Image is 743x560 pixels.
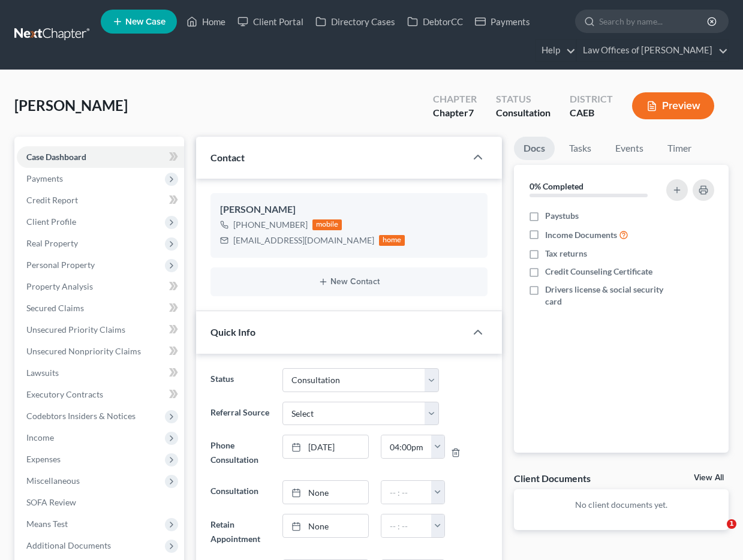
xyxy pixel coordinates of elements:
[204,368,276,392] label: Status
[17,189,184,211] a: Credit Report
[530,181,583,191] strong: 0% Completed
[26,368,59,378] span: Lawsuits
[125,17,166,26] span: New Case
[599,10,709,32] input: Search by name...
[514,137,555,160] a: Docs
[26,238,78,248] span: Real Property
[727,519,736,529] span: 1
[17,319,184,341] a: Unsecured Priority Claims
[26,260,95,270] span: Personal Property
[632,92,714,119] button: Preview
[524,499,719,511] p: No client documents yet.
[469,11,536,32] a: Payments
[26,195,78,205] span: Credit Report
[17,384,184,405] a: Executory Contracts
[570,106,613,120] div: CAEB
[26,303,84,313] span: Secured Claims
[181,11,231,32] a: Home
[204,402,276,426] label: Referral Source
[204,514,276,550] label: Retain Appointment
[309,11,401,32] a: Directory Cases
[17,341,184,362] a: Unsecured Nonpriority Claims
[401,11,469,32] a: DebtorCC
[14,97,128,114] span: [PERSON_NAME]
[220,203,478,217] div: [PERSON_NAME]
[283,481,368,504] a: None
[17,276,184,297] a: Property Analysis
[26,152,86,162] span: Case Dashboard
[204,435,276,471] label: Phone Consultation
[545,210,579,222] span: Paystubs
[545,266,652,278] span: Credit Counseling Certificate
[231,11,309,32] a: Client Portal
[26,346,141,356] span: Unsecured Nonpriority Claims
[381,514,432,537] input: -- : --
[468,107,474,118] span: 7
[204,480,276,504] label: Consultation
[379,235,405,246] div: home
[17,492,184,513] a: SOFA Review
[536,40,576,61] a: Help
[26,454,61,464] span: Expenses
[496,92,551,106] div: Status
[433,106,477,120] div: Chapter
[658,137,701,160] a: Timer
[26,216,76,227] span: Client Profile
[312,219,342,230] div: mobile
[233,219,308,231] div: [PHONE_NUMBER]
[702,519,731,548] iframe: Intercom live chat
[694,474,724,482] a: View All
[381,435,432,458] input: -- : --
[26,324,125,335] span: Unsecured Priority Claims
[26,411,136,421] span: Codebtors Insiders & Notices
[26,475,80,486] span: Miscellaneous
[26,173,63,183] span: Payments
[26,519,68,529] span: Means Test
[570,92,613,106] div: District
[26,497,76,507] span: SOFA Review
[577,40,728,61] a: Law Offices of [PERSON_NAME]
[381,481,432,504] input: -- : --
[17,146,184,168] a: Case Dashboard
[233,234,374,246] div: [EMAIL_ADDRESS][DOMAIN_NAME]
[545,248,587,260] span: Tax returns
[26,432,54,442] span: Income
[210,326,255,338] span: Quick Info
[17,362,184,384] a: Lawsuits
[433,92,477,106] div: Chapter
[26,281,93,291] span: Property Analysis
[283,514,368,537] a: None
[17,297,184,319] a: Secured Claims
[496,106,551,120] div: Consultation
[545,229,617,241] span: Income Documents
[26,389,103,399] span: Executory Contracts
[210,152,245,163] span: Contact
[606,137,653,160] a: Events
[220,277,478,287] button: New Contact
[545,284,665,308] span: Drivers license & social security card
[559,137,601,160] a: Tasks
[283,435,368,458] a: [DATE]
[514,472,591,484] div: Client Documents
[26,540,111,550] span: Additional Documents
